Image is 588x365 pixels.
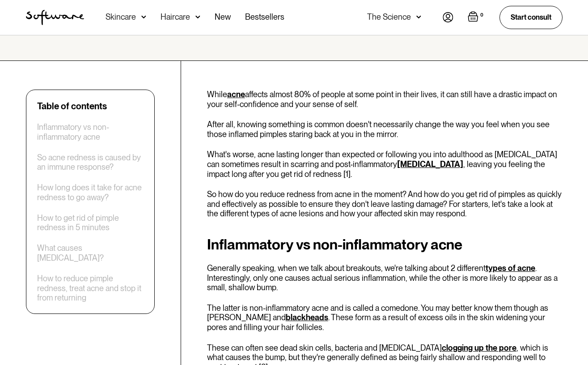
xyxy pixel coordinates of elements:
[37,274,144,303] a: How to reduce pimple redness, treat acne and stop it from returning
[207,303,563,332] p: The latter is non-inflammatory acne and is called a comedone. You may better know them though as ...
[207,236,563,253] h2: Inflammatory vs non-inflammatory acne
[468,11,485,24] a: Open empty cart
[26,10,84,25] a: home
[37,122,144,142] a: Inflammatory vs non-inflammatory acne
[442,343,516,352] a: clogging up the pore
[141,13,146,21] img: arrow down
[207,120,563,139] p: After all, knowing something is common doesn't necessarily change the way you feel when you see t...
[37,213,144,232] a: How to get rid of pimple redness in 5 minutes
[207,189,563,219] p: So how do you reduce redness from acne in the moment? And how do you get rid of pimples as quickl...
[195,13,200,21] img: arrow down
[37,153,144,172] a: So acne redness is caused by an immune response?
[397,159,463,169] a: [MEDICAL_DATA]
[37,183,144,202] a: How long does it take for acne redness to go away?
[161,13,190,21] div: Haircare
[478,11,485,19] div: 0
[207,263,563,292] p: Generally speaking, when we talk about breakouts, we're talking about 2 different . Interestingly...
[37,243,144,262] a: What causes [MEDICAL_DATA]?
[416,13,421,21] img: arrow down
[37,101,107,112] div: Table of contents
[227,90,245,99] a: acne
[499,6,563,29] a: Start consult
[486,263,535,273] a: types of acne
[207,90,563,109] p: While affects almost 80% of people at some point in their lives, it can still have a drastic impa...
[286,313,328,322] a: blackheads
[106,13,136,21] div: Skincare
[207,150,563,179] p: What's worse, acne lasting longer than expected or following you into adulthood as [MEDICAL_DATA]...
[26,10,84,25] img: Software Logo
[367,13,411,21] div: The Science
